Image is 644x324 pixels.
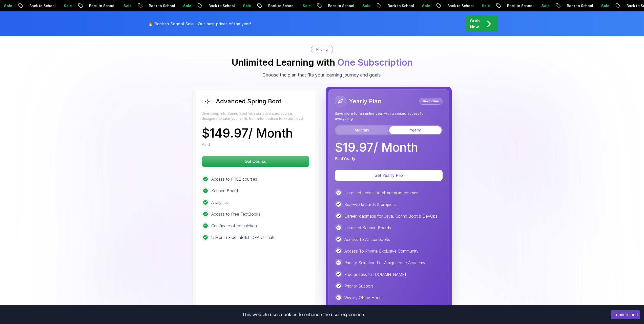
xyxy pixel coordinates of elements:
span: One Subscription [337,57,412,68]
p: Unlimited access to all premium courses [344,190,418,196]
p: Analytics [211,199,228,205]
p: Priority Selection For Amigoscode Academy [344,260,425,266]
p: Back to School [269,3,304,8]
p: Back to School [150,3,184,8]
p: Priority Support [344,283,373,289]
p: Free access to [DOMAIN_NAME] [344,271,406,277]
p: $ 149.97 / Month [202,127,293,139]
p: Back to School [329,3,363,8]
button: Get Yearly Pro [335,170,443,181]
p: Sale [543,3,559,8]
p: Kanban Board [211,188,238,194]
p: Access To All Textbooks [344,236,390,242]
p: Sale [244,3,260,8]
p: Access to FREE courses [211,176,257,182]
p: Dive deep into Spring Boot with our advanced course, designed to take your skills from intermedia... [202,111,309,121]
p: Best Value [420,99,442,104]
button: Accept cookies [611,310,640,319]
p: Sale [363,3,380,8]
p: Back to School [568,3,602,8]
p: Sale [124,3,141,8]
p: 3 Month Free IntelliJ IDEA Ultimate [211,234,276,240]
p: Get Course [202,156,309,167]
p: Back to School [448,3,483,8]
a: Get Course [202,159,309,164]
h2: Yearly Plan [349,97,382,105]
p: Real-world builds & projects [344,201,396,207]
p: Back to School [90,3,124,8]
p: Back to School [508,3,543,8]
p: 🔥 Back to School Sale - Our best prices of the year! [148,21,251,27]
h2: Advanced Spring Boot [216,97,281,105]
a: Get Yearly Pro [335,173,443,178]
div: This website uses cookies to enhance the user experience. [4,309,603,320]
p: Save more for an entire year with unlimited access to everything. [335,111,443,121]
p: Access To Private Exclusive Community [344,248,419,254]
p: Back to School [389,3,423,8]
p: Pricing [316,47,328,52]
p: Certificate of completion [211,223,257,229]
p: Sale [602,3,618,8]
p: Sale [423,3,439,8]
p: Back to School [30,3,65,8]
p: Sale [65,3,81,8]
p: $ 19.97 / Month [335,141,418,154]
p: Sale [5,3,21,8]
p: Sale [184,3,200,8]
p: Choose the plan that fits your learning journey and goals. [262,71,382,79]
p: Sale [304,3,320,8]
p: Career roadmaps for Java, Spring Boot & DevOps [344,213,438,219]
p: Grab Now [470,18,480,30]
button: Yearly [389,126,442,134]
p: Access to Free TextBooks [211,211,260,217]
button: Monthly [336,126,388,134]
p: Weekly Office Hours [344,295,383,301]
p: Paid [202,141,210,147]
h2: Unlimited Learning with [232,57,412,67]
p: Paid Yearly [335,156,355,162]
button: Get Course [202,156,309,167]
p: Back to School [210,3,244,8]
p: Sale [483,3,499,8]
p: Unlimited Kanban Boards [344,225,391,231]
